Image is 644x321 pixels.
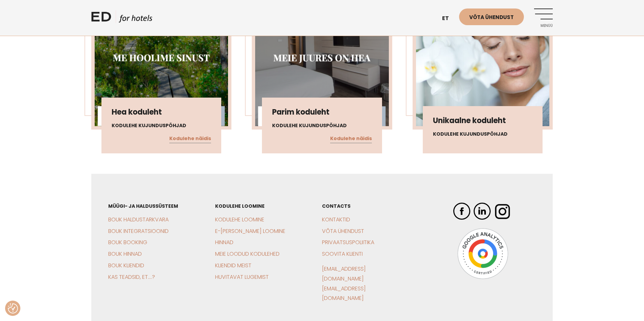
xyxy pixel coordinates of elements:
[272,122,372,129] h4: Kodulehe kujunduspõhjad
[322,203,405,210] h3: CONTACTS
[215,227,285,235] a: E-[PERSON_NAME] loomine
[215,261,251,269] a: Kliendid meist
[112,122,211,129] h4: Kodulehe kujunduspõhjad
[322,216,350,223] a: Kontaktid
[8,303,18,314] img: Revisit consent button
[534,9,553,27] a: Menüü
[108,250,142,258] a: BOUK Hinnad
[322,285,366,302] a: [EMAIL_ADDRESS][DOMAIN_NAME]
[91,10,152,27] a: ED HOTELS
[534,24,553,28] span: Menüü
[108,227,169,235] a: BOUK Integratsioonid
[215,238,233,246] a: Hinnad
[322,250,363,258] a: Soovita klienti
[272,108,372,117] h3: Parim koduleht
[108,261,144,269] a: BOUK Kliendid
[215,273,269,281] a: Huvitavat lugemist
[494,203,511,220] img: ED Hotels Instagram
[457,228,508,279] img: Google Analytics Badge
[169,134,211,143] a: Kodulehe näidis
[215,216,264,223] a: Kodulehe loomine
[433,116,532,125] h3: Unikaalne koduleht
[215,250,280,258] a: Meie loodud kodulehed
[215,203,298,210] h3: Kodulehe loomine
[108,238,147,246] a: BOUK Booking
[330,134,372,143] a: Kodulehe näidis
[439,10,459,27] a: et
[108,203,191,210] h3: Müügi- ja haldussüsteem
[474,203,491,220] img: ED Hotels LinkedIn
[8,303,18,314] button: Nõusolekueelistused
[433,131,532,138] h4: Kodulehe kujunduspõhjad
[112,108,211,117] h3: Hea koduleht
[322,238,374,246] a: Privaatsuspoliitika
[322,265,366,283] a: [EMAIL_ADDRESS][DOMAIN_NAME]
[108,273,155,281] a: Kas teadsid, et….?
[453,203,470,220] img: ED Hotels Facebook
[459,9,524,25] a: Võta ühendust
[322,227,364,235] a: Võta ühendust
[108,216,169,223] a: BOUK Haldustarkvara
